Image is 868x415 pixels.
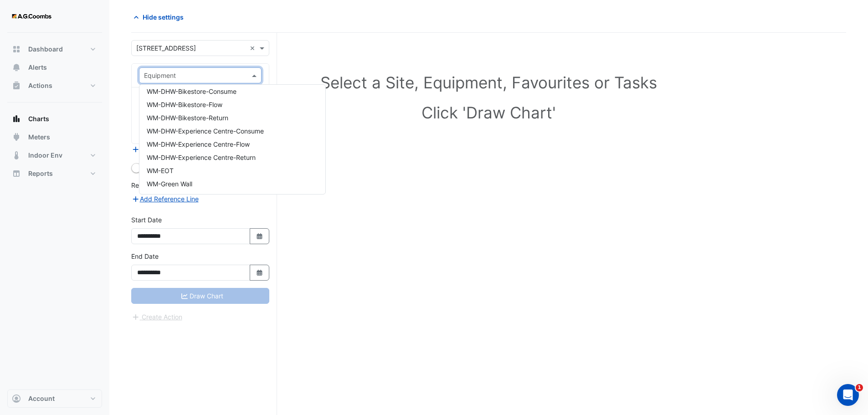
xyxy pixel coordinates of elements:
button: Alerts [7,58,102,77]
span: Dashboard [28,45,63,54]
span: Account [28,394,55,403]
span: Actions [28,81,52,90]
button: Add Equipment [131,144,186,155]
label: End Date [131,251,159,261]
label: Reference Lines [131,180,179,190]
span: Charts [28,114,49,123]
app-icon: Indoor Env [12,151,21,160]
span: Clear [250,43,257,53]
span: WM-DHW-Bikestore-Flow [147,101,222,108]
span: Alerts [28,63,47,72]
span: WM-DHW-Experience Centre-Flow [147,140,250,148]
fa-icon: Select Date [256,232,264,240]
span: Indoor Env [28,151,62,160]
span: WM-Green Wall [147,180,192,188]
app-icon: Meters [12,133,21,142]
iframe: Intercom live chat [837,384,859,406]
span: Hide settings [143,12,184,22]
label: Start Date [131,215,162,225]
button: Dashboard [7,40,102,58]
div: Options List [139,85,325,194]
span: Reports [28,169,53,178]
button: Actions [7,77,102,95]
h1: Select a Site, Equipment, Favourites or Tasks [151,73,826,92]
span: Meters [28,133,50,142]
span: 1 [856,384,863,391]
span: WM-DHW-Experience Centre-Return [147,154,256,161]
app-icon: Alerts [12,63,21,72]
span: WM-DHW-Bikestore-Consume [147,87,236,95]
app-icon: Charts [12,114,21,123]
app-icon: Dashboard [12,45,21,54]
app-icon: Actions [12,81,21,90]
app-escalated-ticket-create-button: Please correct errors first [131,312,183,320]
h1: Click 'Draw Chart' [151,103,826,122]
button: Add Reference Line [131,194,199,204]
span: WM-EOT [147,167,174,174]
fa-icon: Select Date [256,269,264,277]
button: Indoor Env [7,146,102,164]
span: WM-DHW-Bikestore-Return [147,114,228,122]
button: Charts [7,110,102,128]
button: Reports [7,164,102,183]
button: Hide settings [131,9,190,25]
span: WM-DHW-Experience Centre-Consume [147,127,264,135]
button: Meters [7,128,102,146]
img: Company Logo [11,7,52,26]
app-icon: Reports [12,169,21,178]
button: Account [7,389,102,408]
